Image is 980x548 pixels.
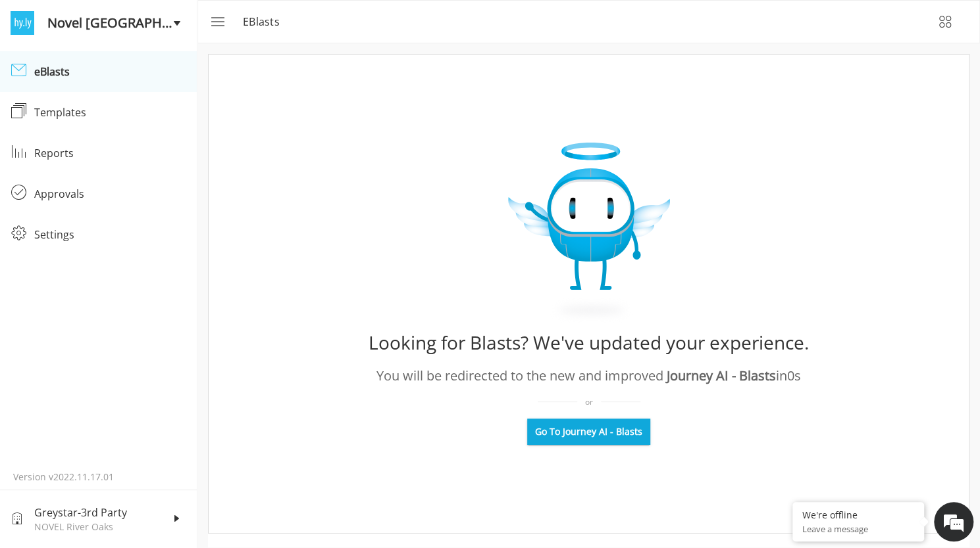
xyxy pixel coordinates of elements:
span: Journey AI - Blasts [667,367,776,384]
div: eBlasts [34,64,186,80]
button: Go To Journey AI - Blasts [527,419,650,445]
p: Version v2022.11.17.01 [13,470,184,484]
div: Templates [34,104,186,120]
div: Reports [34,145,186,161]
p: Leave a message [802,523,914,535]
p: eBlasts [243,14,288,30]
span: Go To Journey AI - Blasts [535,425,642,438]
img: logo [11,11,34,35]
span: Novel [GEOGRAPHIC_DATA] [47,13,173,33]
div: or [538,396,640,408]
div: Settings [34,227,186,242]
div: You will be redirected to the new and improved in 0 s [376,366,801,386]
div: Approvals [34,186,186,202]
button: menu [201,6,232,37]
img: expiry_Image [508,143,670,323]
div: Looking for Blasts? We've updated your experience. [369,327,809,358]
div: We're offline [802,509,914,521]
